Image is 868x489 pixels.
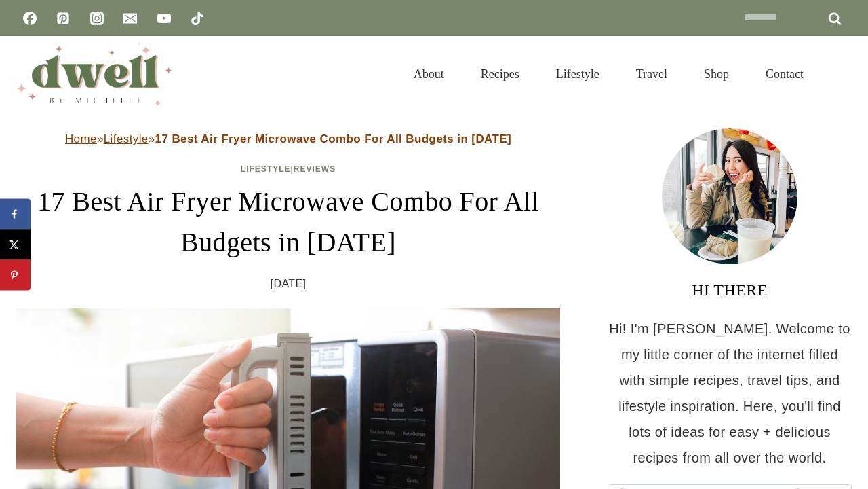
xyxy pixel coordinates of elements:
[395,50,462,98] a: About
[117,5,144,32] a: Email
[462,50,538,98] a: Recipes
[686,50,747,98] a: Shop
[829,62,852,86] button: View Search Form
[16,43,172,105] img: DWELL by michelle
[747,50,822,98] a: Contact
[65,132,97,145] a: Home
[608,316,852,471] p: Hi! I'm [PERSON_NAME]. Welcome to my little corner of the internet filled with simple recipes, tr...
[395,50,822,98] nav: Primary Navigation
[16,181,560,263] h1: 17 Best Air Fryer Microwave Combo For All Budgets in [DATE]
[294,164,336,174] a: Reviews
[241,164,336,174] span: |
[65,132,511,145] span: » »
[241,164,291,174] a: Lifestyle
[104,132,149,145] a: Lifestyle
[538,50,618,98] a: Lifestyle
[618,50,686,98] a: Travel
[50,5,77,32] a: Pinterest
[16,5,43,32] a: Facebook
[151,5,178,32] a: YouTube
[184,5,211,32] a: TikTok
[83,5,111,32] a: Instagram
[271,274,307,294] time: [DATE]
[155,132,512,145] strong: 17 Best Air Fryer Microwave Combo For All Budgets in [DATE]
[608,278,852,302] h3: HI THERE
